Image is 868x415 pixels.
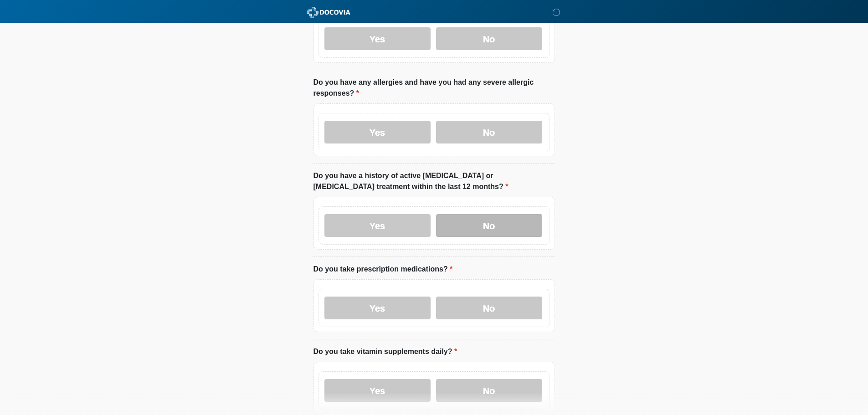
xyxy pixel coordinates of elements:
label: No [436,27,542,50]
label: Yes [324,27,431,50]
label: No [436,214,542,237]
label: Yes [324,379,431,402]
label: No [436,297,542,319]
label: Yes [324,214,431,237]
label: Do you take prescription medications? [313,264,453,275]
label: Do you take vitamin supplements daily? [313,346,457,357]
label: Yes [324,297,431,319]
label: No [436,379,542,402]
img: ABC Med Spa- GFEase Logo [304,7,353,18]
label: Yes [324,121,431,143]
label: Do you have a history of active [MEDICAL_DATA] or [MEDICAL_DATA] treatment within the last 12 mon... [313,170,555,192]
label: No [436,121,542,143]
label: Do you have any allergies and have you had any severe allergic responses? [313,77,555,99]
